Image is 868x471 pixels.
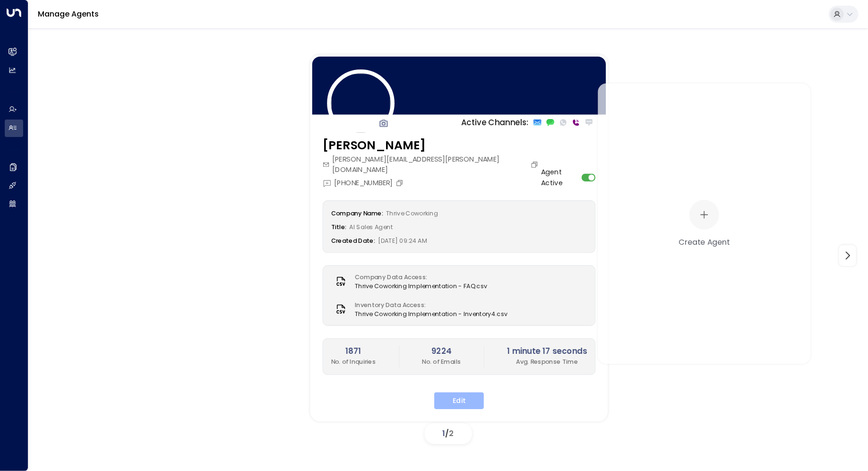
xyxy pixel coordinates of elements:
[331,209,383,217] label: Company Name:
[541,167,578,188] label: Agent Active
[331,223,347,231] label: Title:
[443,428,446,439] span: 1
[507,358,587,367] p: Avg. Response Time
[331,346,376,358] h2: 1871
[507,346,587,358] h2: 1 minute 17 seconds
[386,209,438,217] span: Thrive Coworking
[425,423,472,444] div: /
[679,236,730,248] div: Create Agent
[323,154,541,175] div: [PERSON_NAME][EMAIL_ADDRESS][PERSON_NAME][DOMAIN_NAME]
[323,137,541,154] h3: [PERSON_NAME]
[449,428,454,439] span: 2
[331,358,376,367] p: No. of Inquiries
[461,117,529,128] p: Active Channels:
[355,282,487,291] span: Thrive Coworking Implementation - FAQ.csv
[355,300,503,309] label: Inventory Data Access:
[327,69,395,137] img: 15_headshot.jpg
[434,393,484,410] button: Edit
[378,237,427,245] span: [DATE] 09:24 AM
[38,9,99,19] a: Manage Agents
[531,161,541,169] button: Copy
[331,237,375,245] label: Created Date:
[395,179,406,187] button: Copy
[355,309,507,318] span: Thrive Coworking Implementation - Inventory4.csv
[323,178,406,188] div: [PHONE_NUMBER]
[422,358,461,367] p: No. of Emails
[350,223,393,231] span: AI Sales Agent
[422,346,461,358] h2: 9224
[355,273,482,282] label: Company Data Access:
